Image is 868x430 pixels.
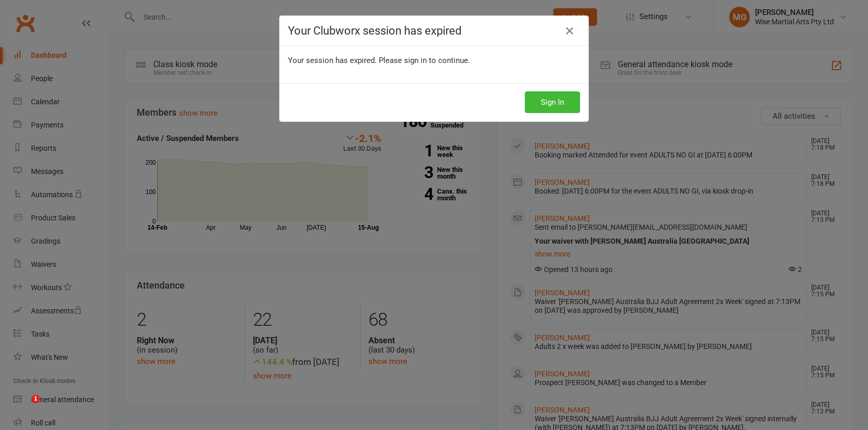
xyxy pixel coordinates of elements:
[288,56,470,65] span: Your session has expired. Please sign in to continue.
[288,24,580,37] h4: Your Clubworx session has expired
[10,395,35,420] iframe: Intercom live chat
[561,23,578,39] a: Close
[525,91,580,113] button: Sign In
[31,395,40,403] span: 1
